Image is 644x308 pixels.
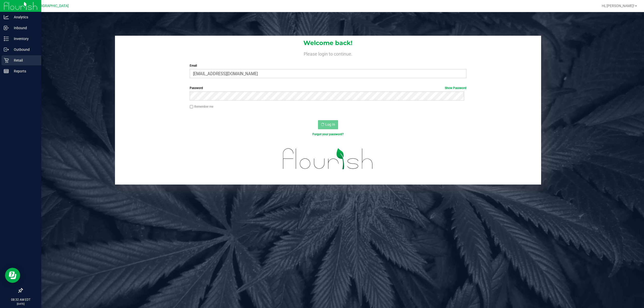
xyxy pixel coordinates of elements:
[9,14,39,20] p: Analytics
[4,47,9,52] inline-svg: Outbound
[5,268,20,283] iframe: Resource center
[318,120,338,129] button: Log In
[2,302,39,306] p: [DATE]
[9,57,39,63] p: Retail
[602,4,634,8] span: Hi, [PERSON_NAME]!
[190,105,193,109] input: Remember me
[4,15,9,20] inline-svg: Analytics
[4,69,9,74] inline-svg: Reports
[445,86,466,90] a: Show Password
[9,25,39,31] p: Inbound
[275,142,381,176] img: flourish_logo.svg
[115,50,541,56] h4: Please login to continue.
[4,36,9,41] inline-svg: Inventory
[190,86,203,90] span: Password
[190,63,466,68] label: Email
[325,122,335,126] span: Log In
[4,25,9,30] inline-svg: Inbound
[9,47,39,53] p: Outbound
[9,36,39,42] p: Inventory
[312,133,344,136] a: Forgot your password?
[2,297,39,302] p: 08:32 AM EDT
[190,104,213,109] label: Remember me
[34,4,69,8] span: [GEOGRAPHIC_DATA]
[4,58,9,63] inline-svg: Retail
[9,68,39,74] p: Reports
[115,40,541,46] h1: Welcome back!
